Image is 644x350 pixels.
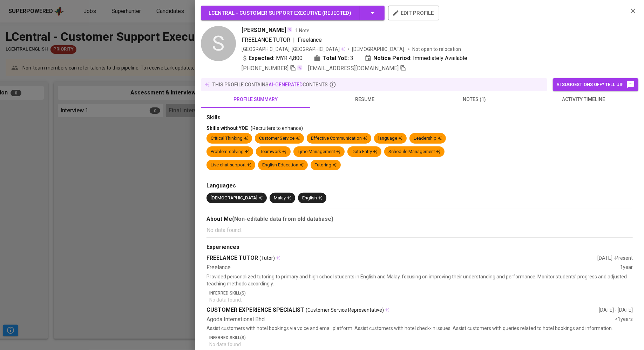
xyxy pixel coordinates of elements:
[298,148,340,155] div: Tịme Management
[209,296,633,303] p: No data found.
[365,54,467,62] div: Immediately Available
[533,95,634,104] span: activity timeline
[206,264,620,272] div: Freelance
[242,26,286,34] span: [PERSON_NAME]
[259,135,300,142] div: Customer Service
[293,36,295,44] span: |
[242,54,303,62] div: MYR 4,800
[211,135,248,142] div: Critical Thinking
[201,26,236,61] div: S
[388,6,439,20] button: edit profile
[211,148,249,155] div: Problem-solving
[249,54,274,62] b: Expected:
[599,306,633,313] div: [DATE] - [DATE]
[201,6,385,20] button: LCentral - Customer Support Executive (Rejected)
[209,341,633,348] p: No data found.
[553,78,638,91] button: AI suggestions off? Tell us!
[350,54,353,62] span: 3
[206,243,633,251] div: Experiences
[209,290,633,296] p: Inferred Skill(s)
[206,316,615,324] div: Agoda International Bhd
[388,148,440,155] div: Schedule Management
[314,95,415,104] span: resume
[209,335,633,341] p: Inferred Skill(s)
[306,306,384,313] span: (Customer Service Representative)
[242,46,345,53] div: [GEOGRAPHIC_DATA], [GEOGRAPHIC_DATA]
[412,46,461,53] p: Not open to relocation
[242,37,290,43] span: FREELANCE TUTOR
[232,216,333,222] b: (Non-editable data from old database)
[205,95,306,104] span: profile summary
[206,182,633,190] div: Languages
[206,226,633,235] p: No data found.
[373,54,412,62] b: Notice Period:
[206,306,599,314] div: CUSTOMER EXPERIENCE SPECIALIST
[295,27,310,34] span: 1 Note
[620,264,633,272] div: 1 year
[212,81,328,88] p: this profile contains contents
[260,148,286,155] div: Teamwork
[251,125,303,131] span: (Recruiters to enhance)
[308,65,399,72] span: [EMAIL_ADDRESS][DOMAIN_NAME]
[311,135,367,142] div: Effective Communication
[274,195,291,202] div: Malay
[323,54,349,62] b: Total YoE:
[394,8,434,18] span: edit profile
[211,162,251,169] div: Live chat support
[597,255,633,262] div: [DATE] - Present
[262,162,304,169] div: English Education
[388,10,439,15] a: edit profile
[206,254,597,262] div: FREELANCE TUTOR
[211,195,263,202] div: [DEMOGRAPHIC_DATA]
[206,273,633,287] p: Provided personalized tutoring to primary and high school students in English and Malay, focusing...
[287,27,292,32] img: magic_wand.svg
[352,46,405,53] span: [DEMOGRAPHIC_DATA]
[206,114,633,122] div: Skills
[352,148,377,155] div: Data Entry
[615,316,633,324] div: <1 years
[242,65,289,72] span: [PHONE_NUMBER]
[302,195,322,202] div: English
[206,125,248,131] span: Skills without YOE
[297,65,303,71] img: magic_wand.svg
[206,215,633,223] div: About Me
[378,135,402,142] div: language
[206,325,633,332] p: Assist customers with hotel bookings via voice and email platform. Assist customers with hotel ch...
[424,95,525,104] span: notes (1)
[259,255,275,262] span: (Tutor)
[209,10,351,16] span: LCentral - Customer Support Executive ( Rejected )
[414,135,442,142] div: Leadership
[298,37,322,43] span: Freelance
[315,162,337,169] div: Tutoring
[269,82,303,87] span: AI-generated
[556,80,635,89] span: AI suggestions off? Tell us!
